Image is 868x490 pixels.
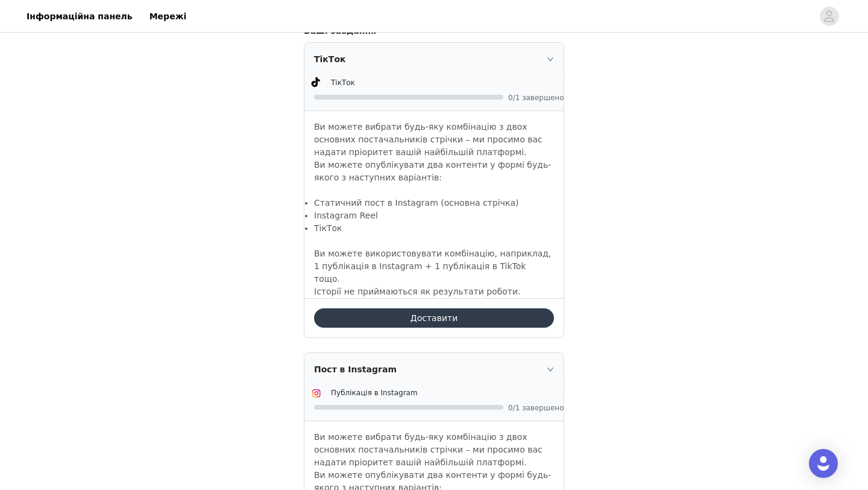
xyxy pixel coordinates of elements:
font: Ви можете опублікувати два контенти у формі будь-якого з наступних варіантів: [314,160,551,182]
font: 0/1 завершено [508,93,564,101]
font: Інформаційна панель [27,11,133,21]
font: Пост в Instagram [314,364,397,374]
font: Instagram Reel [314,211,378,220]
i: значок: праворуч [547,366,554,373]
font: ТікТок [331,78,355,87]
font: Статичний пост в Instagram (основна стрічка) [314,198,519,208]
a: Інформаційна панель [19,2,140,30]
font: ТікТок [314,223,342,233]
font: Ви можете використовувати комбінацію, наприклад, 1 публікація в Instagram + 1 публікація в TikTok... [314,249,552,284]
div: значок: праворучПост в Instagram [304,353,564,386]
div: значок: праворучТікТок [304,43,564,75]
div: аватар [823,7,835,26]
img: Ікона Instagram [312,389,321,398]
font: ТікТок [314,54,346,64]
font: Ви можете вибрати будь-яку комбінацію з двох основних постачальників стрічки – ми просимо вас над... [314,122,542,157]
i: значок: праворуч [547,56,554,63]
font: Ви можете вибрати будь-яку комбінацію з двох основних постачальників стрічки – ми просимо вас над... [314,432,542,467]
font: Мережі [149,11,187,21]
font: Ваші завдання [304,26,376,36]
font: Публікація в Instagram [331,389,418,397]
font: Історії не приймаються як результати роботи. [314,287,521,296]
font: 0/1 завершено [508,403,564,412]
div: Відкрити Intercom Messenger [809,449,838,478]
button: Доставити [314,308,554,328]
span: 0/1 завершено [508,403,556,411]
span: 0/1 завершено [508,93,556,101]
a: Мережі [142,2,194,30]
